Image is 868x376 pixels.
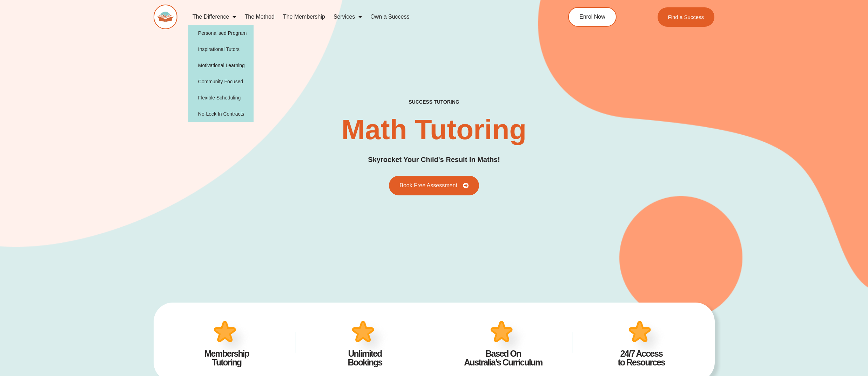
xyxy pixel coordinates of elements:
a: Community Focused [188,73,254,90]
span: Find a Success [668,14,704,20]
a: Services [329,9,366,25]
h4: 24/7 Access to Resources [583,349,700,367]
a: Book Free Assessment [389,176,479,195]
a: Find a Success [658,7,715,27]
iframe: Chat Widget [748,297,868,376]
a: Inspirational Tutors [188,41,254,57]
button: Draw [189,1,199,11]
h4: Membership Tutoring [168,349,285,367]
span: Enrol Now [579,14,605,20]
ul: The Difference [188,25,254,122]
h2: Math Tutoring [342,116,526,144]
h3: Skyrocket Your Child's Result In Maths! [368,154,500,165]
a: Enrol Now [568,7,617,27]
h4: Based On Australia’s Curriculum [445,349,562,367]
a: Motivational Learning [188,57,254,73]
h4: success tutoring [409,99,459,105]
button: Add or edit images [199,1,208,11]
a: The Difference [188,9,241,25]
h4: Unlimited Bookings [307,349,424,367]
a: Own a Success [366,9,413,25]
span: Book Free Assessment [399,183,457,188]
a: No-Lock In Contracts [188,106,254,122]
a: The Membership [279,9,329,25]
a: The Method [240,9,278,25]
nav: Menu [188,9,536,25]
a: Personalised Program [188,25,254,41]
button: Text [179,1,189,11]
a: Flexible Scheduling [188,90,254,106]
